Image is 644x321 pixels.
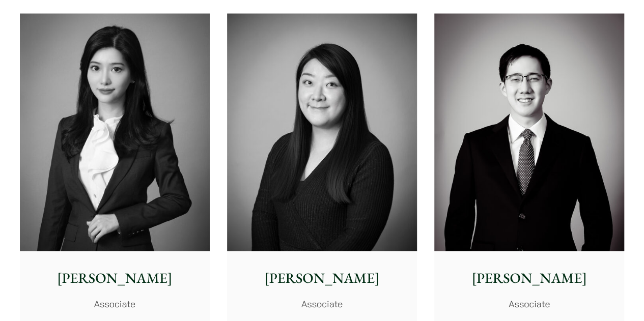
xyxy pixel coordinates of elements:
p: Associate [235,297,409,311]
p: Associate [442,297,616,311]
p: [PERSON_NAME] [442,268,616,289]
img: Florence Yan photo [20,14,210,251]
p: Associate [28,297,202,311]
p: [PERSON_NAME] [235,268,409,289]
p: [PERSON_NAME] [28,268,202,289]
